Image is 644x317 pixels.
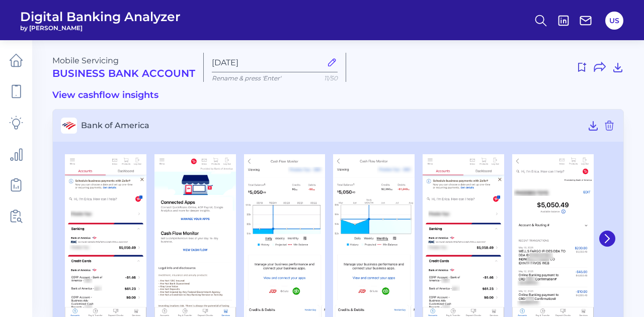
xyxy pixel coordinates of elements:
span: 11/50 [324,74,338,82]
p: Rename & press 'Enter' [212,74,338,82]
span: by [PERSON_NAME] [20,24,181,32]
span: Digital Banking Analyzer [20,9,181,24]
div: Mobile Servicing [52,56,195,79]
button: US [605,12,623,30]
h3: View cashflow insights [52,90,624,101]
h2: Business Bank Account [52,67,195,79]
span: Bank of America [81,121,583,130]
